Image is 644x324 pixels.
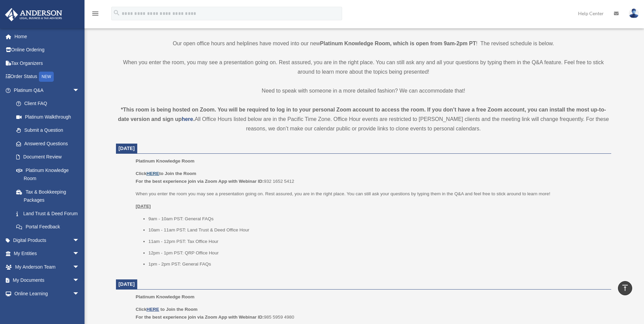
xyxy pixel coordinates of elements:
span: [DATE] [119,146,135,151]
a: Digital Productsarrow_drop_down [5,233,90,247]
a: HERE [146,307,159,312]
a: here [182,116,193,122]
span: arrow_drop_down [73,260,86,274]
u: [DATE] [136,204,151,209]
a: My Entitiesarrow_drop_down [5,247,90,260]
a: HERE [146,171,159,176]
b: Click to Join the Room [136,171,196,176]
a: Order StatusNEW [5,70,90,84]
a: Answered Questions [9,137,90,150]
img: Anderson Advisors Platinum Portal [3,8,64,21]
b: to Join the Room [161,307,198,312]
a: My Documentsarrow_drop_down [5,274,90,287]
a: vertical_align_top [618,281,632,295]
p: Need to speak with someone in a more detailed fashion? We can accommodate that! [116,86,611,96]
p: 985 5959 4980 [136,305,606,321]
span: Platinum Knowledge Room [136,158,194,164]
a: Client FAQ [9,97,90,110]
li: 1pm - 2pm PST: General FAQs [148,260,606,268]
span: [DATE] [119,281,135,287]
span: arrow_drop_down [73,247,86,261]
span: arrow_drop_down [73,233,86,247]
a: Online Learningarrow_drop_down [5,287,90,300]
a: Billingarrow_drop_down [5,300,90,314]
a: Submit a Question [9,124,90,137]
p: Our open office hours and helplines have moved into our new ! The revised schedule is below. [116,39,611,48]
li: 10am - 11am PST: Land Trust & Deed Office Hour [148,226,606,234]
li: 9am - 10am PST: General FAQs [148,215,606,223]
img: User Pic [629,8,639,18]
span: arrow_drop_down [73,83,86,97]
p: When you enter the room you may see a presentation going on. Rest assured, you are in the right p... [136,190,606,198]
b: For the best experience join via Zoom App with Webinar ID: [136,179,264,184]
a: Platinum Walkthrough [9,110,90,124]
a: Home [5,30,90,43]
div: NEW [39,72,54,82]
p: 932 1652 5412 [136,170,606,185]
i: vertical_align_top [621,284,629,292]
a: Tax & Bookkeeping Packages [9,185,90,207]
p: When you enter the room, you may see a presentation going on. Rest assured, you are in the right ... [116,58,611,77]
b: For the best experience join via Zoom App with Webinar ID: [136,315,264,320]
a: My Anderson Teamarrow_drop_down [5,260,90,274]
i: search [113,9,120,17]
li: 12pm - 1pm PST: QRP Office Hour [148,249,606,257]
a: Online Ordering [5,43,90,57]
span: arrow_drop_down [73,300,86,314]
b: Click [136,307,160,312]
a: Tax Organizers [5,56,90,70]
i: menu [91,9,99,18]
span: arrow_drop_down [73,287,86,301]
a: Document Review [9,150,90,164]
li: 11am - 12pm PST: Tax Office Hour [148,238,606,246]
span: Platinum Knowledge Room [136,294,194,299]
a: Portal Feedback [9,220,90,234]
a: Land Trust & Deed Forum [9,207,90,220]
strong: Platinum Knowledge Room, which is open from 9am-2pm PT [320,41,476,46]
span: arrow_drop_down [73,274,86,288]
a: Platinum Q&Aarrow_drop_down [5,83,90,97]
div: All Office Hours listed below are in the Pacific Time Zone. Office Hour events are restricted to ... [116,105,611,133]
a: menu [91,12,99,18]
a: Platinum Knowledge Room [9,164,86,185]
strong: . [193,116,194,122]
strong: *This room is being hosted on Zoom. You will be required to log in to your personal Zoom account ... [118,107,606,122]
